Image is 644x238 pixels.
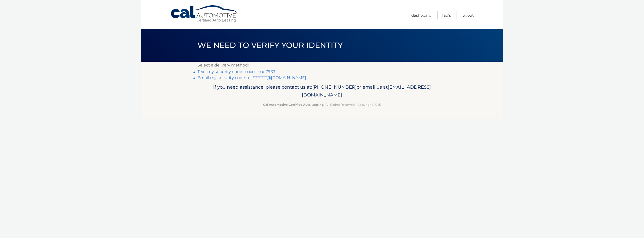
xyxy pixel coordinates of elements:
a: FAQ's [442,11,451,19]
span: We need to verify your identity [197,41,343,50]
strong: Cal Automotive Certified Auto Leasing [263,103,324,107]
a: Logout [462,11,474,19]
a: Cal Automotive [170,5,238,23]
p: Select a delivery method: [197,62,447,69]
p: - All Rights Reserved - Copyright 2025 [201,102,443,107]
a: Text my security code to xxx-xxx-7933 [197,69,275,74]
a: Email my security code to j*********@[DOMAIN_NAME] [197,75,306,80]
span: [PHONE_NUMBER] [312,84,357,90]
p: If you need assistance, please contact us at: or email us at [201,83,443,99]
a: Dashboard [411,11,431,19]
